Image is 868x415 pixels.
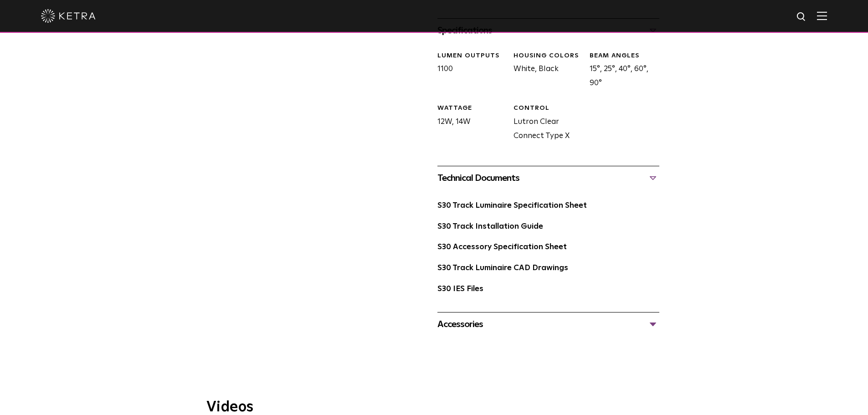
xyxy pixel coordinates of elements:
img: search icon [796,11,807,23]
a: S30 Track Luminaire Specification Sheet [437,202,587,210]
div: White, Black [507,51,583,91]
div: HOUSING COLORS [514,51,583,61]
a: S30 Track Installation Guide [437,223,543,231]
div: CONTROL [514,104,583,113]
div: 12W, 14W [431,104,507,143]
a: S30 IES Files [437,285,483,293]
div: LUMEN OUTPUTS [437,51,507,61]
img: Hamburger%20Nav.svg [817,11,827,20]
a: S30 Accessory Specification Sheet [437,243,567,251]
div: BEAM ANGLES [590,51,659,61]
a: S30 Track Luminaire CAD Drawings [437,264,568,272]
div: 15°, 25°, 40°, 60°, 90° [583,51,659,91]
div: WATTAGE [437,104,507,113]
div: 1100 [431,51,507,91]
h3: Videos [206,400,662,415]
div: Technical Documents [437,171,659,185]
div: Lutron Clear Connect Type X [507,104,583,143]
div: Accessories [437,317,659,332]
img: ketra-logo-2019-white [41,9,96,23]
